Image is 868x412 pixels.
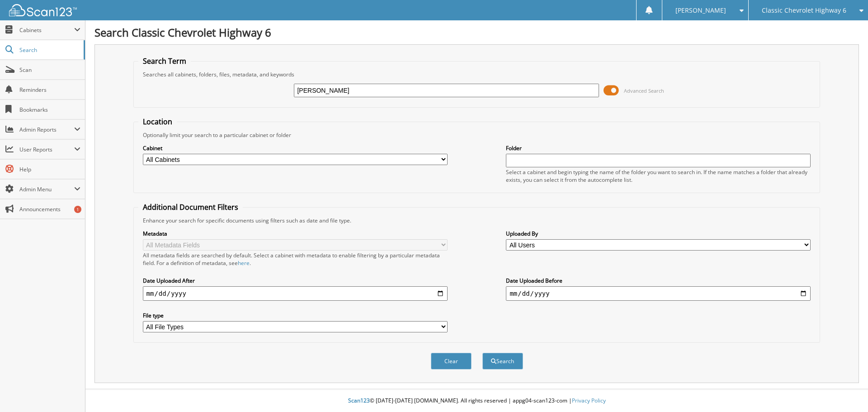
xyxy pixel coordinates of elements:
[19,86,80,94] span: Reminders
[348,397,370,404] span: Scan123
[19,185,74,193] span: Admin Menu
[138,117,177,127] legend: Location
[9,4,77,16] img: scan123-logo-white.svg
[143,286,448,301] input: start
[74,206,81,213] div: 1
[506,168,811,184] div: Select a cabinet and begin typing the name of the folder you want to search in. If the name match...
[506,144,811,152] label: Folder
[238,259,250,267] a: here
[506,277,811,284] label: Date Uploaded Before
[624,87,664,94] span: Advanced Search
[823,369,868,412] iframe: Chat Widget
[19,106,80,114] span: Bookmarks
[19,146,74,153] span: User Reports
[143,230,448,237] label: Metadata
[138,71,816,78] div: Searches all cabinets, folders, files, metadata, and keywords
[506,286,811,301] input: end
[143,144,448,152] label: Cabinet
[675,8,726,13] span: [PERSON_NAME]
[482,353,523,369] button: Search
[19,46,79,54] span: Search
[19,126,74,133] span: Admin Reports
[506,230,811,237] label: Uploaded By
[85,390,868,412] div: © [DATE]-[DATE] [DOMAIN_NAME]. All rights reserved | appg04-scan123-com |
[143,277,448,284] label: Date Uploaded After
[19,205,80,213] span: Announcements
[762,8,846,13] span: Classic Chevrolet Highway 6
[143,312,448,319] label: File type
[143,251,448,267] div: All metadata fields are searched by default. Select a cabinet with metadata to enable filtering b...
[138,56,191,66] legend: Search Term
[572,397,606,404] a: Privacy Policy
[138,217,816,224] div: Enhance your search for specific documents using filters such as date and file type.
[19,66,80,74] span: Scan
[94,25,859,40] h1: Search Classic Chevrolet Highway 6
[19,26,74,34] span: Cabinets
[19,166,80,173] span: Help
[138,131,816,139] div: Optionally limit your search to a particular cabinet or folder
[138,202,243,212] legend: Additional Document Filters
[431,353,472,369] button: Clear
